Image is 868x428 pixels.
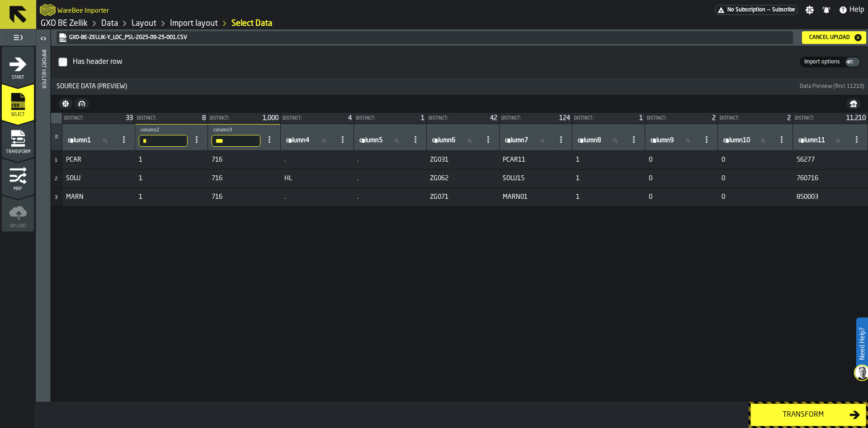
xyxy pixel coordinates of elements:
span: No Subscription [727,7,765,13]
div: Distinct: [429,116,486,121]
span: 0 [649,193,714,201]
span: 33 [126,115,133,121]
span: MARN [66,193,132,201]
div: Distinct: [64,116,122,121]
a: link-to-/wh/i/5fa160b1-7992-442a-9057-4226e3d2ae6d/data [101,19,118,29]
span: 124 [559,115,570,121]
a: link-to-/wh/i/5fa160b1-7992-442a-9057-4226e3d2ae6d/designer [132,19,156,29]
span: . [357,193,423,201]
span: ZG071 [430,193,495,201]
span: Upload [2,224,34,229]
span: Help [849,5,864,15]
input: label [576,135,625,147]
div: StatList-item-Distinct: [354,113,426,124]
span: 0 [722,175,789,182]
span: 1 [576,156,642,164]
header: Import Helper [36,29,50,402]
nav: Breadcrumb [40,18,452,29]
label: button-toggle-Toggle Full Menu [2,31,34,44]
span: 2 [55,177,57,182]
span: 1 [421,115,425,121]
a: link-to-undefined [58,33,789,42]
span: Source Data (Preview) [53,83,798,90]
button: button- [51,78,868,95]
span: label [651,137,674,144]
div: thumb [801,58,844,66]
span: 4 [348,115,352,121]
div: Menu Subscription [715,5,797,15]
span: GXO-BE-Zellik-Y_LOC_PSL-2025-09-25-001.CSV [57,31,793,44]
span: 1 [55,158,57,163]
div: Distinct: [795,116,843,121]
span: PCAR11 [503,156,568,164]
button: button- [58,98,73,109]
span: Map [2,187,34,192]
span: . [357,175,423,182]
div: StatList-item-Distinct: [281,113,353,124]
button: button- [75,98,89,109]
span: 716 [212,175,277,182]
span: 850003 [797,193,864,201]
span: label [798,137,825,144]
span: Select [2,112,34,117]
input: label [212,135,260,147]
label: button-switch-multi- [844,57,861,67]
span: 0 [649,156,714,164]
a: link-to-/wh/i/5fa160b1-7992-442a-9057-4226e3d2ae6d/import/layout/ [170,19,218,29]
div: Distinct: [283,116,344,121]
span: label [578,137,601,144]
span: 1 [576,175,642,182]
label: InputCheckbox-label-react-aria9495035351-:r3u: [58,53,800,71]
input: label [649,135,698,147]
span: 1 [576,193,642,201]
span: 2 [787,115,791,121]
label: button-switch-multi-Import options [800,57,844,67]
div: InputCheckbox-react-aria9495035351-:r3u: [71,55,798,69]
label: button-toggle-Settings [802,5,818,14]
span: PCAR [66,156,132,164]
span: Import options [801,58,844,66]
div: Cancel Upload [806,34,854,41]
span: label [141,127,159,133]
li: menu Start [2,47,34,83]
h2: Sub Title [57,5,109,14]
span: 1 [139,193,204,201]
div: StatList-item-Distinct: [62,113,135,124]
span: ZG062 [430,175,495,182]
span: label [432,137,455,144]
div: Distinct: [501,116,556,121]
span: label [359,137,382,144]
span: Subscribe [772,7,795,13]
span: 760716 [797,175,864,182]
span: 0 [649,175,714,182]
div: Distinct: [647,116,708,121]
li: menu Map [2,158,34,194]
span: — [767,7,770,13]
label: Need Help? [857,318,867,369]
span: 716 [212,156,277,164]
div: StatList-item-Distinct: [793,113,868,124]
span: ZG031 [430,156,495,164]
input: InputCheckbox-label-react-aria9495035351-:r3u: [58,58,67,67]
span: 0 [722,156,789,164]
span: label [68,137,91,144]
div: Distinct: [137,116,198,121]
label: button-toggle-Open [37,31,50,48]
input: label [284,135,333,147]
span: label [505,137,528,144]
span: 8 [202,115,206,121]
a: link-to-/wh/i/5fa160b1-7992-442a-9057-4226e3d2ae6d/import/layout/7fc17dd8-d410-4c54-8da9-8c4fc1bf... [231,19,272,29]
a: logo-header [40,2,56,18]
span: . [357,156,423,164]
input: label [722,135,773,147]
li: menu Select [2,84,34,120]
input: label [503,135,552,147]
div: Transform [756,409,849,420]
div: StatList-item-Distinct: [645,113,717,124]
div: StatList-item-Distinct: [135,113,208,124]
span: Transform [2,149,34,154]
span: . [284,156,350,164]
div: StatList-item-Distinct: [208,113,280,124]
span: Data Preview (first 11210) [800,83,864,90]
span: 2 [712,115,716,121]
